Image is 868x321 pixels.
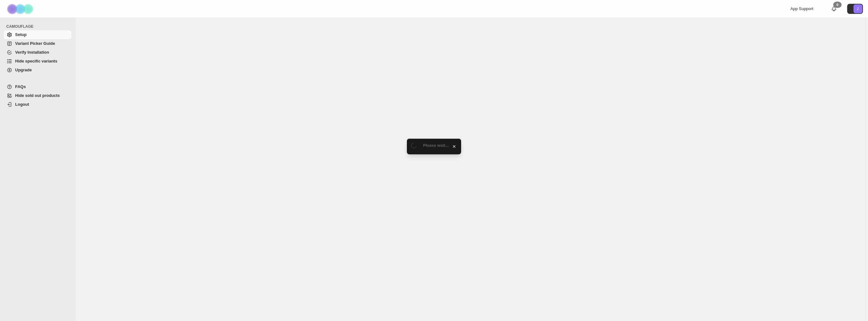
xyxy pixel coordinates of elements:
[15,32,26,37] span: Setup
[15,68,32,72] span: Upgrade
[4,82,71,91] a: FAQs
[15,50,49,55] span: Verify Installation
[5,0,37,18] img: Camouflage
[423,143,449,148] span: Please wait...
[15,59,57,63] span: Hide specific variants
[853,4,862,13] span: Avatar with initials Z
[15,102,29,107] span: Logout
[833,2,842,8] div: 0
[790,6,813,11] span: App Support
[4,39,71,48] a: Variant Picker Guide
[857,7,859,11] text: Z
[15,84,26,89] span: FAQs
[831,6,837,12] a: 0
[4,30,71,39] a: Setup
[4,57,71,66] a: Hide specific variants
[4,91,71,100] a: Hide sold out products
[6,24,73,29] span: CAMOUFLAGE
[4,48,71,57] a: Verify Installation
[4,66,71,74] a: Upgrade
[847,4,863,14] button: Avatar with initials Z
[4,100,71,109] a: Logout
[15,93,60,98] span: Hide sold out products
[15,41,55,46] span: Variant Picker Guide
